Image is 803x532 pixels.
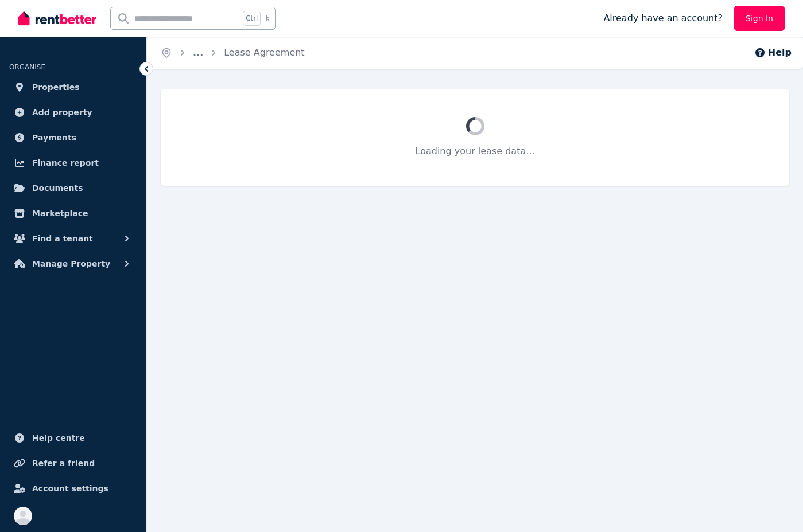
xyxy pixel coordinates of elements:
a: Refer a friend [9,452,137,475]
a: Help centre [9,427,137,449]
a: ... [193,47,203,58]
span: Already have an account? [603,11,723,25]
span: Find a tenant [32,232,93,245]
span: Add property [32,105,92,119]
span: k [265,14,269,23]
a: Account settings [9,477,137,500]
a: Properties [9,76,137,99]
a: Documents [9,177,137,199]
a: Lease Agreement [224,47,304,58]
button: Help [754,46,792,60]
span: Refer a friend [32,456,95,470]
span: Payments [32,131,76,144]
button: Find a tenant [9,227,137,250]
span: Ctrl [243,11,261,26]
button: Manage Property [9,252,137,275]
a: Sign In [734,6,785,31]
span: ORGANISE [9,63,45,71]
span: Manage Property [32,257,110,271]
span: Marketplace [32,206,88,220]
span: Documents [32,181,83,195]
nav: Breadcrumb [147,37,319,69]
a: Marketplace [9,202,137,225]
span: Properties [32,80,80,94]
a: Payments [9,126,137,149]
a: Finance report [9,151,137,174]
span: Account settings [32,482,108,495]
span: Finance report [32,156,99,170]
p: Loading your lease data... [188,144,762,158]
img: RentBetter [18,10,96,27]
span: Help centre [32,431,85,445]
a: Add property [9,101,137,124]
